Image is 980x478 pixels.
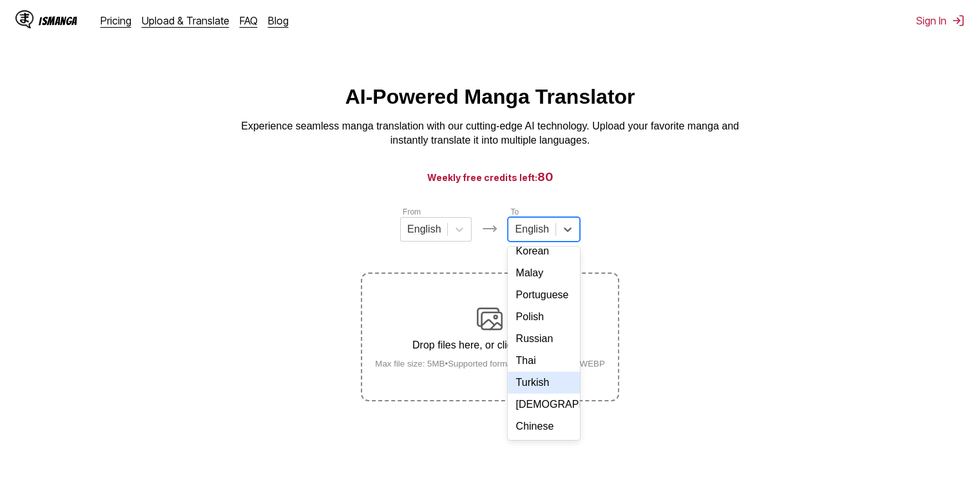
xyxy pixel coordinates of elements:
div: Malay [508,262,579,284]
img: Sign out [952,14,965,27]
div: Polish [508,306,579,328]
img: Languages icon [482,221,497,236]
div: Portuguese [508,284,579,306]
div: Korean [508,240,579,262]
span: 80 [537,170,553,184]
div: Chinese [508,416,579,437]
div: Turkish [508,372,579,394]
div: [DEMOGRAPHIC_DATA] [508,394,579,416]
a: Upload & Translate [142,14,229,27]
h1: AI-Powered Manga Translator [345,85,635,109]
small: Max file size: 5MB • Supported formats: JP(E)G, PNG, WEBP [365,359,615,368]
img: IsManga Logo [15,10,34,28]
label: From [403,207,421,216]
a: FAQ [240,14,258,27]
a: IsManga LogoIsManga [15,10,101,31]
label: To [510,207,519,216]
p: Experience seamless manga translation with our cutting-edge AI technology. Upload your favorite m... [233,119,748,148]
button: Sign In [916,14,965,27]
div: Thai [508,350,579,372]
p: Drop files here, or click to browse. [365,339,615,351]
h3: Weekly free credits left: [31,169,949,185]
a: Pricing [101,14,131,27]
div: IsManga [39,15,77,27]
div: Russian [508,328,579,350]
a: Blog [268,14,289,27]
